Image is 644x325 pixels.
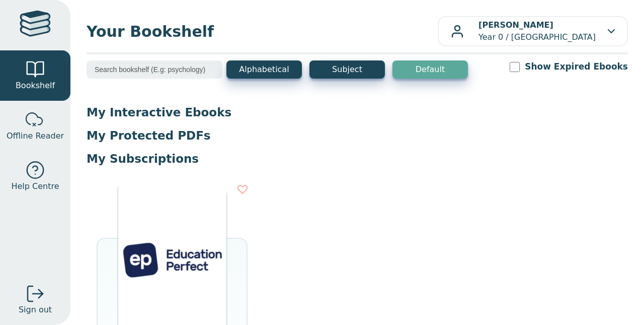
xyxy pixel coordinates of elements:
[478,19,596,43] p: Year 0 / [GEOGRAPHIC_DATA]
[19,304,52,316] span: Sign out
[392,60,468,79] button: Default
[7,130,64,142] span: Offline Reader
[87,20,438,43] span: Your Bookshelf
[478,20,553,30] b: [PERSON_NAME]
[11,180,59,192] span: Help Centre
[87,105,628,120] p: My Interactive Ebooks
[87,151,628,166] p: My Subscriptions
[226,60,302,79] button: Alphabetical
[525,60,628,73] label: Show Expired Ebooks
[438,16,628,46] button: [PERSON_NAME]Year 0 / [GEOGRAPHIC_DATA]
[87,60,222,79] input: Search bookshelf (E.g: psychology)
[16,80,55,92] span: Bookshelf
[87,128,628,143] p: My Protected PDFs
[309,60,385,79] button: Subject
